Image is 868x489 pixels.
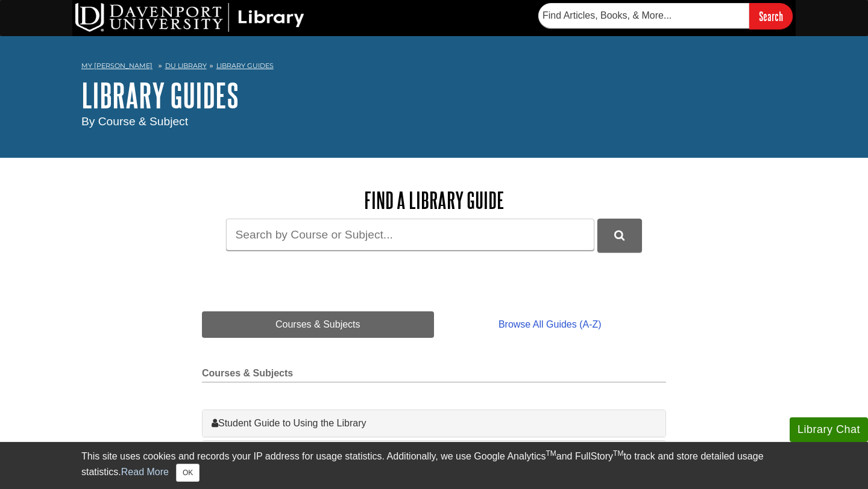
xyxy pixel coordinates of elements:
[212,416,656,431] a: Student Guide to Using the Library
[749,3,793,29] input: Search
[81,113,787,131] div: By Course & Subject
[538,3,749,28] input: Find Articles, Books, & More...
[216,61,274,70] a: Library Guides
[81,61,153,71] a: My [PERSON_NAME]
[226,219,594,251] input: Search by Course or Subject...
[202,368,666,382] h2: Courses & Subjects
[538,3,793,29] form: Searches DU Library's articles, books, and more
[597,219,642,252] button: DU Library Guides Search
[121,467,169,477] a: Read More
[176,464,200,482] button: Close
[434,311,666,338] a: Browse All Guides (A-Z)
[614,230,624,241] i: Search Library Guides
[81,58,787,77] nav: breadcrumb
[790,417,868,442] button: Library Chat
[202,311,434,338] a: Courses & Subjects
[546,449,556,458] sup: TM
[202,188,666,213] h2: Find a Library Guide
[81,77,787,113] h1: Library Guides
[165,61,207,70] a: DU Library
[75,3,304,32] img: DU Library
[613,449,623,458] sup: TM
[81,449,787,482] div: This site uses cookies and records your IP address for usage statistics. Additionally, we use Goo...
